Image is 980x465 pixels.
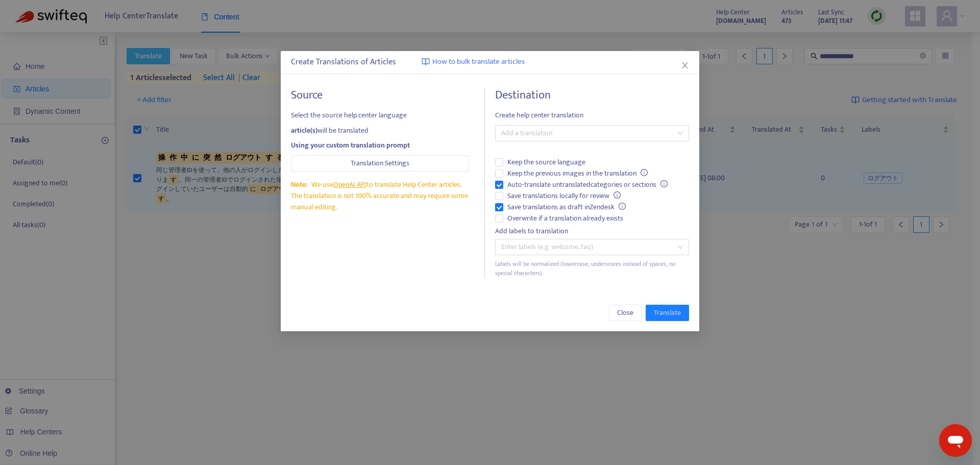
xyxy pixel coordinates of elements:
div: Labels will be normalized (lowercase, underscores instead of spaces, no special characters). [495,259,689,279]
iframe: メッセージングウィンドウを開くボタン [939,424,972,457]
div: Create Translations of Articles [291,56,689,68]
a: OpenAI API [333,179,366,190]
a: How to bulk translate articles [422,56,525,68]
span: Overwrite if a translation already exists [503,213,627,224]
button: Translate [646,305,689,321]
span: Save translations as draft in Zendesk [503,202,630,213]
strong: article(s) [291,125,317,136]
span: info-circle [614,191,621,199]
div: Using your custom translation prompt [291,140,469,151]
span: info-circle [641,169,648,176]
button: Close [679,60,691,71]
h4: Source [291,88,469,102]
span: How to bulk translate articles [432,56,525,68]
span: Create help center translation [495,110,689,121]
span: Note: [291,179,307,190]
span: Auto-translate untranslated categories or sections [503,179,672,190]
span: info-circle [619,203,626,210]
button: Translation Settings [291,155,469,172]
span: Save translations locally for review [503,190,625,202]
div: will be translated [291,125,469,136]
div: Add labels to translation [495,226,689,237]
button: Close [609,305,642,321]
span: close [681,61,689,69]
span: info-circle [660,180,668,187]
span: Select the source help center language [291,110,469,121]
div: We use to translate Help Center articles. The translation is not 100% accurate and may require so... [291,179,469,213]
span: Keep the source language [503,157,590,168]
span: Close [617,307,633,319]
span: Translation Settings [351,158,409,169]
span: Keep the previous images in the translation [503,168,652,179]
img: image-link [422,58,430,66]
h4: Destination [495,88,689,102]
